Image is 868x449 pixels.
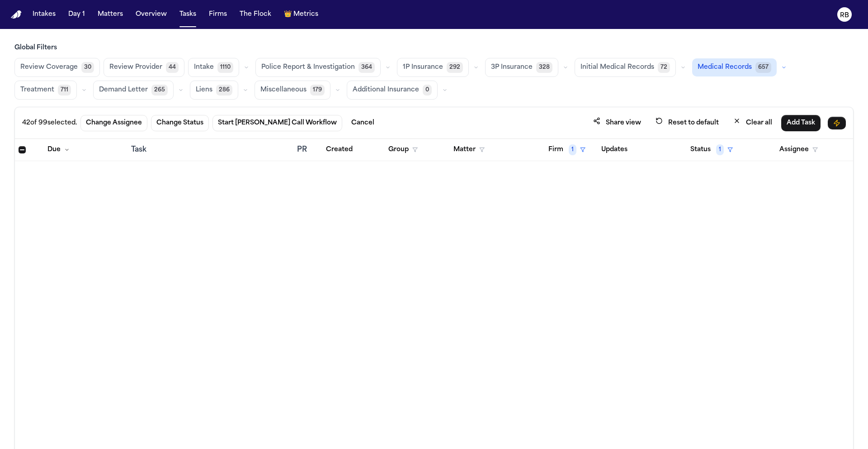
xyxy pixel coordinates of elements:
span: 364 [359,62,375,73]
span: 711 [58,85,71,96]
button: Group [383,142,423,158]
span: 3P Insurance [491,63,533,72]
span: Review Provider [109,63,162,72]
span: Demand Letter [99,86,148,95]
button: Police Report & Investigation364 [255,58,381,77]
span: Select all [19,146,26,153]
span: 0 [423,85,432,96]
span: 30 [81,62,94,73]
button: Matters [94,6,127,23]
button: Firm1 [543,142,591,158]
span: 1110 [217,62,233,73]
button: Medical Records657 [692,58,777,76]
span: 72 [658,62,670,73]
button: Cancel [346,115,380,131]
button: Updates [596,142,633,158]
span: Metrics [293,10,318,19]
span: Additional Insurance [353,86,419,95]
span: Treatment [20,86,54,95]
button: Firms [205,6,231,23]
button: Change Status [151,115,209,131]
button: Status1 [685,142,738,158]
button: crownMetrics [280,6,322,23]
span: 1P Insurance [403,63,443,72]
span: 657 [755,62,771,73]
button: Additional Insurance0 [347,81,438,100]
span: Miscellaneous [260,86,307,95]
button: Matter [448,142,490,158]
button: 3P Insurance328 [485,58,558,77]
button: Treatment711 [14,81,77,100]
div: 42 of 99 selected. [22,119,77,128]
span: Liens [196,86,212,95]
span: Intake [194,63,214,72]
span: 292 [447,62,463,73]
button: Start [PERSON_NAME] Call Workflow [212,115,342,131]
button: Immediate Task [828,117,846,129]
button: Intake1110 [188,58,239,77]
span: 1 [569,144,576,155]
button: Share view [588,115,646,131]
span: 44 [166,62,179,73]
button: Review Coverage30 [14,58,100,77]
span: Police Report & Investigation [261,63,355,72]
button: 1P Insurance292 [397,58,469,77]
span: crown [284,10,292,19]
div: PR [297,144,313,155]
button: Liens286 [190,81,238,100]
button: Tasks [176,6,200,23]
button: Assignee [774,142,823,158]
span: 286 [216,85,232,96]
button: Created [321,142,358,158]
span: Medical Records [698,63,752,72]
button: Add Task [781,115,821,131]
span: 179 [310,85,325,96]
span: 265 [151,85,168,96]
span: 1 [716,144,724,155]
a: Home [11,10,22,19]
span: Initial Medical Records [580,63,654,72]
div: Task [131,144,290,155]
button: Intakes [29,6,59,23]
span: Review Coverage [20,63,78,72]
button: The Flock [236,6,275,23]
button: Review Provider44 [104,58,184,77]
span: 328 [536,62,552,73]
text: RB [840,12,849,19]
button: Overview [132,6,170,23]
h3: Global Filters [14,43,854,53]
img: Finch Logo [11,10,22,19]
button: Reset to default [650,115,724,131]
button: Change Assignee [80,115,147,131]
button: Due [42,142,75,158]
button: Miscellaneous179 [255,81,330,100]
button: Demand Letter265 [93,81,174,100]
button: Day 1 [65,6,89,23]
button: Initial Medical Records72 [575,58,676,77]
button: Clear all [728,115,778,131]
